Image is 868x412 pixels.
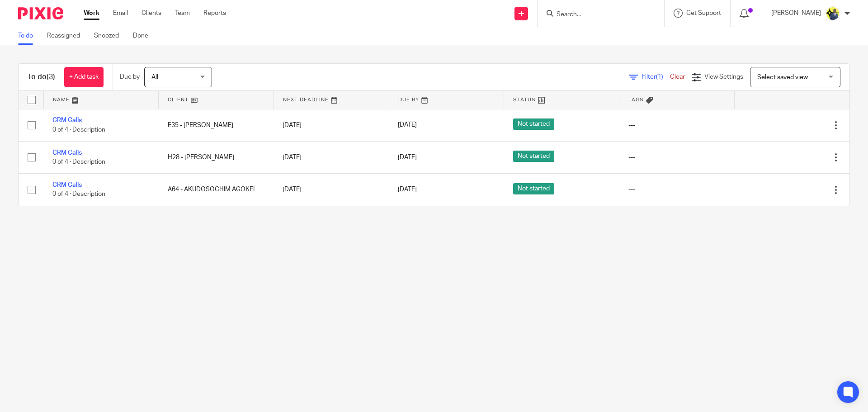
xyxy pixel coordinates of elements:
a: Snoozed [94,27,126,45]
a: Clear [670,74,685,80]
td: A64 - AKUDOSOCHIM AGOKEI [159,174,274,206]
a: Work [84,9,99,18]
span: Not started [513,183,554,194]
td: [DATE] [274,141,389,173]
span: Not started [513,118,554,130]
div: --- [628,121,726,130]
a: + Add task [64,67,104,87]
a: Reports [203,9,226,18]
a: Clients [142,9,161,18]
a: CRM Calls [52,182,82,188]
a: CRM Calls [52,150,82,156]
span: Select saved view [757,74,808,81]
span: 0 of 4 · Description [52,159,105,165]
a: Done [133,27,155,45]
img: Dennis-Starbridge.jpg [826,6,840,21]
td: [DATE] [274,109,389,141]
span: [DATE] [398,154,417,161]
span: All [151,74,158,81]
span: [DATE] [398,186,417,193]
span: Tags [628,97,644,102]
span: [DATE] [398,122,417,128]
span: Not started [513,151,554,162]
span: Get Support [686,10,721,16]
span: 0 of 4 · Description [52,191,105,198]
td: E35 - [PERSON_NAME] [159,109,274,141]
input: Search [556,11,637,19]
a: Reassigned [47,27,87,45]
span: View Settings [704,74,743,80]
a: Team [175,9,190,18]
p: [PERSON_NAME] [771,9,821,18]
p: Due by [120,72,140,81]
div: --- [628,153,726,162]
a: Email [113,9,128,18]
td: H28 - [PERSON_NAME] [159,141,274,173]
span: Filter [642,74,670,80]
span: (1) [656,74,663,80]
div: --- [628,185,726,194]
span: (3) [47,73,55,81]
a: CRM Calls [52,117,82,123]
span: 0 of 4 · Description [52,127,105,133]
img: Pixie [18,7,63,19]
h1: To do [28,72,55,82]
a: To do [18,27,40,45]
td: [DATE] [274,174,389,206]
